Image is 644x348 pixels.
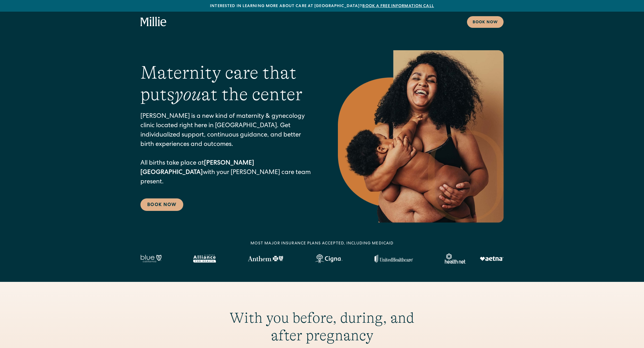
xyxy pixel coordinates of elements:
div: Book now [473,20,498,26]
h1: Maternity care that puts at the center [140,62,315,106]
img: Smiling mother with her baby in arms, celebrating body positivity and the nurturing bond of postp... [338,50,504,223]
img: Cigna logo [315,254,342,263]
a: Book now [467,16,504,28]
img: Anthem Logo [248,256,283,261]
img: Alameda Alliance logo [193,255,216,263]
img: Aetna logo [480,256,504,261]
em: you [174,84,201,104]
img: United Healthcare logo [374,255,413,263]
img: Healthnet logo [445,253,466,264]
h2: With you before, during, and after pregnancy [213,309,431,345]
p: [PERSON_NAME] is a new kind of maternity & gynecology clinic located right here in [GEOGRAPHIC_DA... [140,112,315,187]
div: MOST MAJOR INSURANCE PLANS ACCEPTED, INCLUDING MEDICAID [251,241,394,247]
a: home [140,17,167,27]
a: Book Now [140,198,183,211]
a: Book a free information call [362,4,434,8]
img: Blue California logo [140,255,161,263]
